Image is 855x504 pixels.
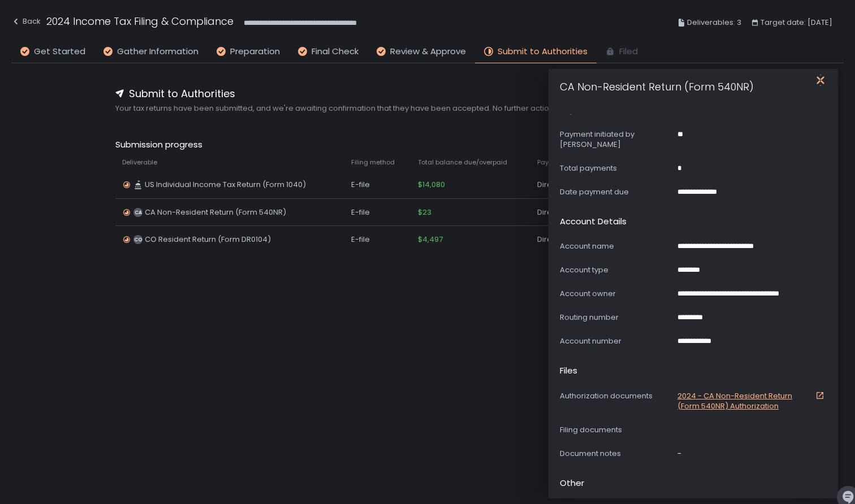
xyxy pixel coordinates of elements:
div: Document notes [560,449,673,459]
div: Account name [560,241,673,251]
div: Total payments [560,163,673,173]
span: Preparation [230,45,280,58]
span: Get Started [34,45,85,58]
div: Routing number [560,312,673,323]
span: Submit to Authorities [129,86,235,101]
span: Submit to Authorities [498,45,588,58]
div: E-file [351,234,404,245]
span: Total balance due/overpaid [418,158,507,167]
h2: Other [560,477,584,490]
span: Filed [619,45,638,58]
div: Payment initiated by [PERSON_NAME] [560,129,673,150]
span: Target date: [DATE] [761,16,832,29]
div: E-file [351,207,404,218]
span: $14,080 [418,180,445,190]
span: CA Non-Resident Return (Form 540NR) [145,207,286,218]
span: Direct deposit [537,234,589,245]
span: $4,497 [418,234,443,245]
h1: CA Non-Resident Return (Form 540NR) [560,66,754,94]
div: Account number [560,336,673,346]
span: Review & Approve [390,45,466,58]
div: Filing documents [560,425,673,435]
span: Direct deposit [537,180,589,190]
span: Submission progress [115,138,740,151]
div: Account owner [560,289,673,299]
span: Deliverable [122,158,157,167]
button: Back [11,14,41,32]
span: $23 [418,207,431,218]
span: US Individual Income Tax Return (Form 1040) [145,180,306,190]
h2: Files [560,364,577,377]
text: CA [135,209,142,216]
span: Final Check [312,45,359,58]
span: Filing method [351,158,395,167]
div: Back [11,15,41,28]
span: Deliverables: 3 [687,16,741,29]
text: CO [134,236,142,243]
div: Authorization documents [560,391,673,401]
span: Payment method [537,158,591,167]
span: Your tax returns have been submitted, and we're awaiting confirmation that they have been accepte... [115,103,740,114]
span: - [677,449,681,459]
div: E-file [351,180,404,190]
h1: 2024 Income Tax Filing & Compliance [46,14,234,29]
span: CO Resident Return (Form DR0104) [145,234,271,245]
div: Account type [560,265,673,275]
span: Direct deposit [537,207,589,218]
a: 2024 - CA Non-Resident Return (Form 540NR) Authorization [677,391,827,411]
h2: Account details [560,215,627,228]
div: Date payment due [560,187,673,197]
span: Gather Information [117,45,198,58]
